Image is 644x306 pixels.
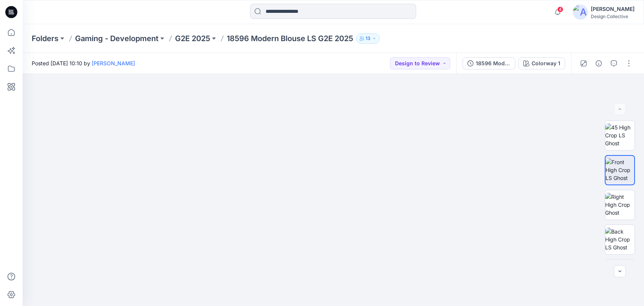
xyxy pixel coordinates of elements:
[591,5,635,14] div: [PERSON_NAME]
[605,123,635,147] img: 45 High Crop LS Ghost
[32,33,58,44] a: Folders
[366,34,370,43] p: 13
[129,27,537,306] img: eyJhbGciOiJIUzI1NiIsImtpZCI6IjAiLCJzbHQiOiJzZXMiLCJ0eXAiOiJKV1QifQ.eyJkYXRhIjp7InR5cGUiOiJzdG9yYW...
[92,60,135,66] a: [PERSON_NAME]
[227,33,353,44] p: 18596 Modern Blouse LS G2E 2025
[591,14,635,19] div: Design Collective
[175,33,210,44] a: G2E 2025
[605,228,635,251] img: Back High Crop LS Ghost
[557,6,563,12] span: 4
[606,158,634,182] img: Front High Crop LS Ghost
[356,33,380,44] button: 13
[532,59,560,68] div: Colorway 1
[75,33,158,44] a: Gaming - Development
[605,193,635,217] img: Right High Crop Ghost
[518,57,565,69] button: Colorway 1
[476,59,510,68] div: 18596 Modern Blouse LS G2E 2025
[593,57,605,69] button: Details
[573,5,588,20] img: avatar
[32,59,135,67] span: Posted [DATE] 10:10 by
[463,57,515,69] button: 18596 Modern Blouse LS G2E 2025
